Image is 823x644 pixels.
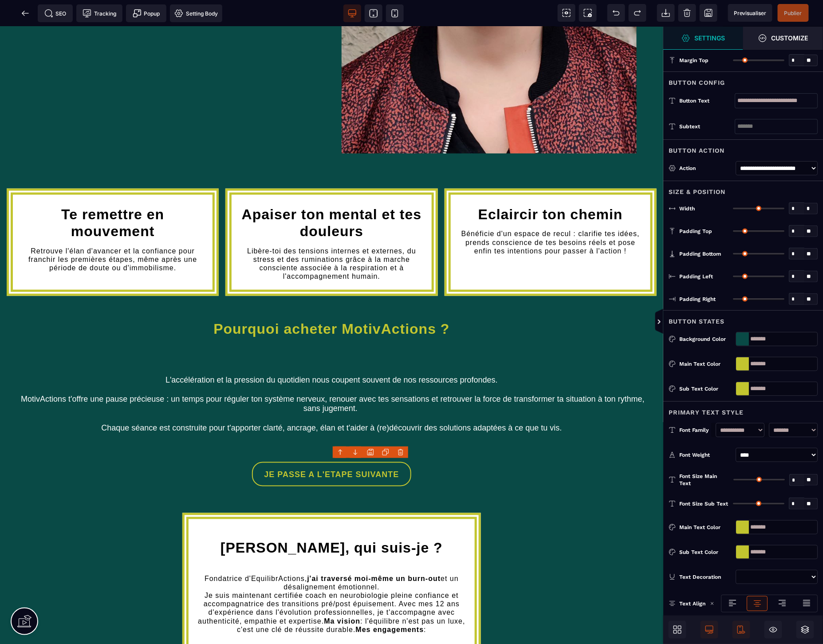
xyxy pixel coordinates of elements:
span: Padding Right [679,296,716,303]
strong: Settings [695,35,725,41]
span: Preview [728,4,772,22]
strong: Customize [772,35,808,41]
span: Publier [784,10,802,16]
b: Mes engagements [356,600,424,607]
span: Open Style Manager [743,27,823,50]
text: Libère-toi des tensions internes et externes, du stress et des ruminations grâce à la marche cons... [238,218,425,257]
b: j'ai traversé moi-même un burn-out [307,549,441,556]
h1: Pourquoi acheter MotivActions ? [13,289,650,315]
span: Padding Bottom [679,250,721,257]
span: Font Size Sub Text [679,500,728,507]
span: Padding Top [679,228,712,235]
p: Text Align [669,599,705,608]
text: Bénéficie d'un espace de recul : clarifie tes idées, prends conscience de tes besoins réels et po... [457,201,644,231]
span: SEO [44,9,67,18]
span: Tracking [83,9,116,18]
div: Primary Text Style [663,401,823,418]
text: Fondatrice d'EquilibrActions, et un désalignement émotionnel. Je suis maintenant certifiée coach ... [195,535,468,627]
button: JE PASSE A L'ETAPE SUIVANTE [252,435,411,460]
div: Sub Text Color [679,384,732,393]
div: Font Weight [679,450,732,459]
div: Action [679,164,732,173]
div: Text Decoration [679,573,732,581]
span: Settings [663,27,743,50]
text: Retrouve l'élan d'avancer et la confiance pour franchir les premières étapes, même après une péri... [20,218,206,248]
h1: [PERSON_NAME], qui suis-je ? [195,509,468,534]
span: View components [558,4,575,22]
h1: Eclaircir ton chemin [457,175,644,201]
span: Popup [133,9,160,18]
span: Padding Left [679,273,713,280]
div: Button Config [663,71,823,88]
span: L'accélération et la pression du quotidien nous coupent souvent de nos ressources profondes. Moti... [19,349,647,406]
span: Font Size Main Text [679,473,730,487]
h1: Te remettre en mouvement [20,175,206,218]
span: Open Blocks [669,621,686,639]
div: Button Text [679,96,735,105]
div: Sub Text Color [679,548,732,557]
div: Background Color [679,335,732,344]
span: Margin Top [679,57,709,64]
b: Ma vision [324,591,360,599]
h1: Apaiser ton mental et tes douleurs [238,175,425,218]
div: Size & Position [663,181,823,197]
div: Button Action [663,139,823,156]
span: Hide/Show Block [764,621,782,639]
span: Previsualiser [734,10,767,16]
span: Width [679,205,695,212]
span: Desktop Only [701,621,718,639]
div: Main Text Color [679,360,732,368]
div: Button States [663,310,823,327]
span: Mobile Only [732,621,750,639]
span: Open Layers [796,621,814,639]
div: Font Family [679,426,711,435]
img: loading [710,601,714,606]
span: Setting Body [174,9,218,18]
div: Subtext [679,122,735,131]
span: Screenshot [579,4,597,22]
div: Main Text Color [679,523,732,532]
